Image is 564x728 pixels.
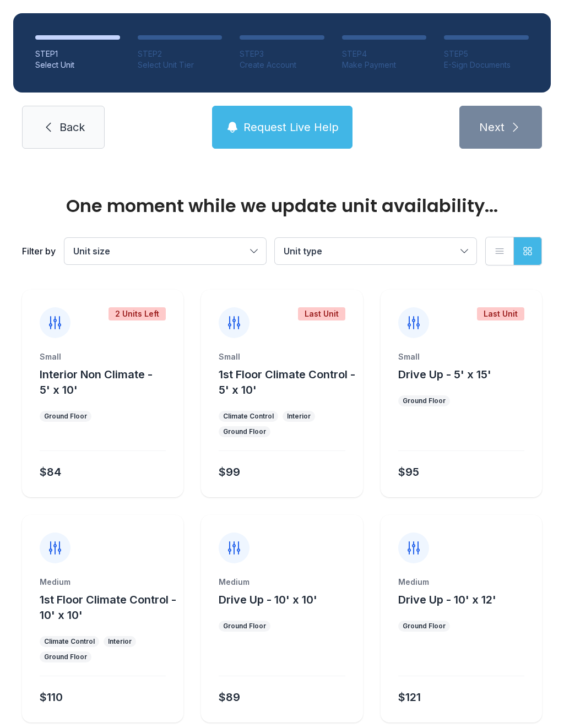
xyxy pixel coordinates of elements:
[40,368,153,396] span: Interior Non Climate - 5' x 10'
[398,367,491,382] button: Drive Up - 5' x 15'
[40,464,61,480] div: $84
[219,351,345,362] div: Small
[223,412,274,421] div: Climate Control
[444,48,529,59] div: STEP 5
[40,351,166,362] div: Small
[444,59,529,70] div: E-Sign Documents
[44,412,87,421] div: Ground Floor
[64,238,266,264] button: Unit size
[275,238,476,264] button: Unit type
[40,367,179,398] button: Interior Non Climate - 5' x 10'
[35,48,120,59] div: STEP 1
[240,59,324,70] div: Create Account
[35,59,120,70] div: Select Unit
[219,367,358,398] button: 1st Floor Climate Control - 5' x 10'
[298,307,345,320] div: Last Unit
[219,577,345,588] div: Medium
[44,637,95,646] div: Climate Control
[477,307,524,320] div: Last Unit
[403,396,446,405] div: Ground Floor
[342,48,427,59] div: STEP 4
[44,653,87,661] div: Ground Floor
[223,427,266,436] div: Ground Floor
[398,593,496,606] span: Drive Up - 10' x 12'
[479,119,505,135] span: Next
[40,592,179,623] button: 1st Floor Climate Control - 10' x 10'
[109,307,166,320] div: 2 Units Left
[398,368,491,381] span: Drive Up - 5' x 15'
[22,245,56,258] div: Filter by
[223,622,266,631] div: Ground Floor
[219,689,240,705] div: $89
[219,464,240,480] div: $99
[219,593,317,606] span: Drive Up - 10' x 10'
[40,577,166,588] div: Medium
[243,119,339,135] span: Request Live Help
[40,593,176,622] span: 1st Floor Climate Control - 10' x 10'
[398,464,419,480] div: $95
[398,592,496,607] button: Drive Up - 10' x 12'
[398,689,421,705] div: $121
[219,368,355,396] span: 1st Floor Climate Control - 5' x 10'
[398,577,524,588] div: Medium
[59,119,85,135] span: Back
[138,59,223,70] div: Select Unit Tier
[40,689,63,705] div: $110
[108,637,132,646] div: Interior
[398,351,524,362] div: Small
[287,412,311,421] div: Interior
[240,48,324,59] div: STEP 3
[138,48,223,59] div: STEP 2
[22,197,542,215] div: One moment while we update unit availability...
[73,246,110,257] span: Unit size
[284,246,322,257] span: Unit type
[342,59,427,70] div: Make Payment
[403,622,446,631] div: Ground Floor
[219,592,317,607] button: Drive Up - 10' x 10'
